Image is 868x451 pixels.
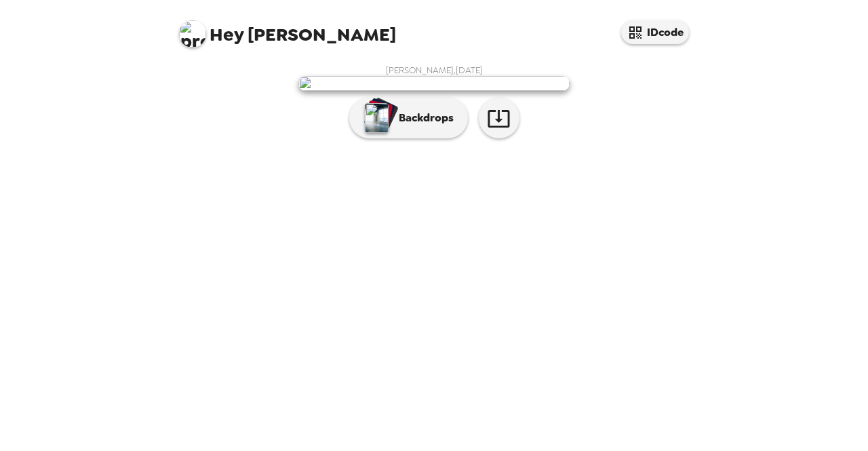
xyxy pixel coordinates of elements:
[179,14,396,44] span: [PERSON_NAME]
[621,20,689,44] button: IDcode
[210,22,243,47] span: Hey
[179,20,206,47] img: profile pic
[392,110,454,126] p: Backdrops
[298,76,570,91] img: user
[349,98,468,138] button: Backdrops
[386,64,483,76] span: [PERSON_NAME] , [DATE]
